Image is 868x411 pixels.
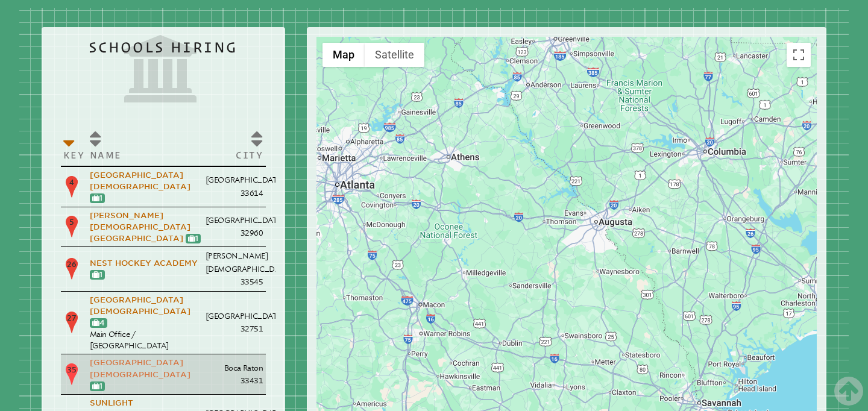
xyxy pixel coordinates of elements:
a: 1 [92,270,102,279]
p: 5 [63,215,80,239]
p: 35 [63,362,80,386]
p: Main Office / [GEOGRAPHIC_DATA] [90,328,201,351]
a: [GEOGRAPHIC_DATA][DEMOGRAPHIC_DATA] [90,171,190,191]
button: Show street map [322,43,365,67]
p: Key [63,149,85,161]
p: [GEOGRAPHIC_DATA] 32751 [206,310,263,336]
a: [PERSON_NAME][DEMOGRAPHIC_DATA][GEOGRAPHIC_DATA] [90,211,190,243]
a: 4 [92,318,105,327]
p: 26 [63,257,80,281]
p: [GEOGRAPHIC_DATA] 33614 [206,174,263,199]
a: 1 [92,193,102,202]
p: Boca Raton 33431 [206,362,263,387]
button: Show satellite imagery [365,43,424,67]
a: [GEOGRAPHIC_DATA][DEMOGRAPHIC_DATA] [90,358,190,378]
p: [GEOGRAPHIC_DATA] 32960 [206,214,263,240]
a: [GEOGRAPHIC_DATA][DEMOGRAPHIC_DATA] [90,295,190,316]
a: Nest Hockey Academy [90,259,198,268]
a: 1 [92,381,102,391]
p: Name [90,149,201,161]
p: [PERSON_NAME][DEMOGRAPHIC_DATA] 33545 [206,249,263,288]
p: 27 [63,310,80,334]
button: Toggle fullscreen view [787,43,811,67]
p: 4 [63,175,80,199]
a: 1 [188,234,198,243]
p: City [206,149,263,161]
